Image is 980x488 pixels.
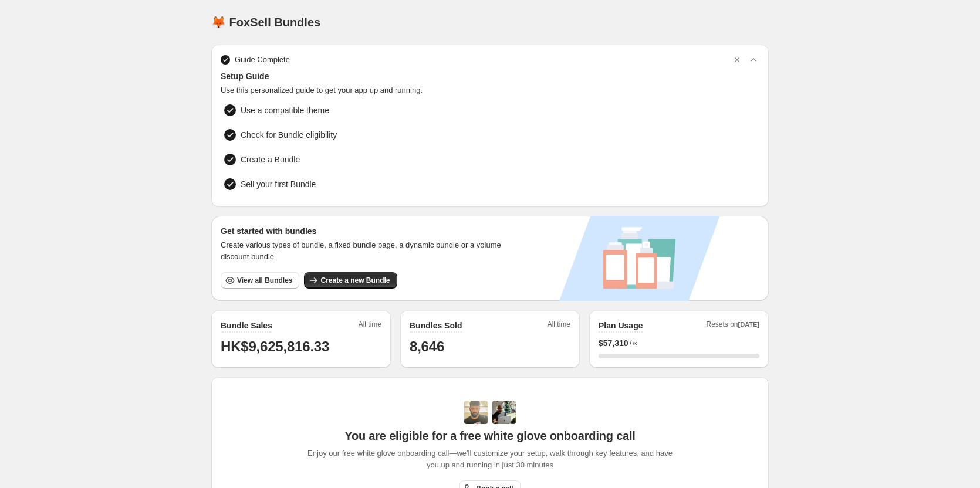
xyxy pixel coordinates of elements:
[221,225,512,237] h3: Get started with bundles
[241,178,316,190] span: Sell your first Bundle
[221,84,759,96] span: Use this personalized guide to get your app up and running.
[548,320,570,333] span: All time
[302,448,679,471] span: Enjoy our free white glove onboarding call—we'll customize your setup, walk through key features,...
[707,320,760,333] span: Resets on
[241,104,329,116] span: Use a compatible theme
[599,320,643,331] h2: Plan Usage
[492,401,516,424] img: Prakhar
[599,337,759,349] div: /
[221,70,759,82] span: Setup Guide
[344,429,635,443] span: You are eligible for a free white glove onboarding call
[738,321,759,328] span: [DATE]
[599,337,628,349] span: $ 57,310
[304,272,397,289] button: Create a new Bundle
[410,320,462,331] h2: Bundles Sold
[241,154,300,165] span: Create a Bundle
[359,320,381,333] span: All time
[237,276,292,285] span: View all Bundles
[320,276,390,285] span: Create a new Bundle
[221,320,272,331] h2: Bundle Sales
[633,338,638,348] span: ∞
[221,272,299,289] button: View all Bundles
[221,239,512,263] span: Create various types of bundle, a fixed bundle page, a dynamic bundle or a volume discount bundle
[241,129,337,141] span: Check for Bundle eligibility
[464,401,488,424] img: Adi
[211,15,320,29] h1: 🦊 FoxSell Bundles
[221,337,381,356] h1: HK$9,625,816.33
[410,337,570,356] h1: 8,646
[235,54,290,66] span: Guide Complete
